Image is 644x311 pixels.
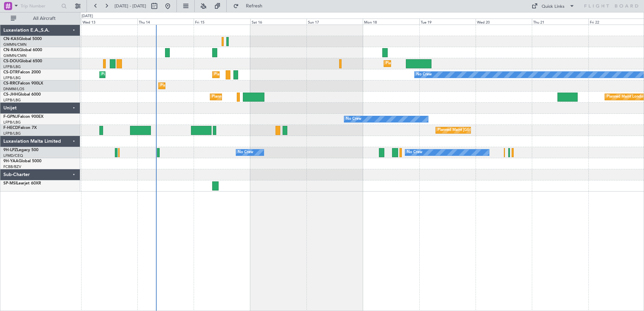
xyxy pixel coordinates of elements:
[346,114,361,124] div: No Crew
[18,16,71,21] span: All Aircraft
[3,59,42,63] a: CS-DOUGlobal 6500
[3,70,18,74] span: CS-DTR
[3,42,27,47] a: GMMN/CMN
[194,19,250,25] div: Fri 15
[214,70,320,80] div: Planned Maint [GEOGRAPHIC_DATA] ([GEOGRAPHIC_DATA])
[238,147,253,158] div: No Crew
[3,126,37,130] a: F-HECDFalcon 7X
[101,70,136,80] div: Planned Maint Sofia
[82,13,93,19] div: [DATE]
[160,81,230,91] div: Planned Maint Lagos ([PERSON_NAME])
[3,48,42,52] a: CN-RAKGlobal 6000
[230,1,270,11] button: Refresh
[476,19,532,25] div: Wed 20
[542,3,565,10] div: Quick Links
[3,115,43,119] a: F-GPNJFalcon 900EX
[3,159,19,163] span: 9H-YAA
[240,4,268,8] span: Refresh
[3,153,23,158] a: LFMD/CEQ
[3,93,41,97] a: CS-JHHGlobal 6000
[3,75,21,80] a: LFPB/LBG
[3,81,18,85] span: CS-RRC
[528,1,578,11] button: Quick Links
[3,81,43,85] a: CS-RRCFalcon 900LX
[438,125,544,135] div: Planned Maint [GEOGRAPHIC_DATA] ([GEOGRAPHIC_DATA])
[115,3,146,9] span: [DATE] - [DATE]
[137,19,194,25] div: Thu 14
[21,1,59,11] input: Trip Number
[3,126,18,130] span: F-HECD
[7,13,73,24] button: All Aircraft
[3,37,42,41] a: CN-KASGlobal 5000
[3,98,21,103] a: LFPB/LBG
[3,148,17,152] span: 9H-LPZ
[3,115,18,119] span: F-GPNJ
[363,19,419,25] div: Mon 18
[3,48,19,52] span: CN-RAK
[3,59,19,63] span: CS-DOU
[250,19,307,25] div: Sat 16
[419,19,476,25] div: Tue 19
[386,59,492,69] div: Planned Maint [GEOGRAPHIC_DATA] ([GEOGRAPHIC_DATA])
[3,37,19,41] span: CN-KAS
[3,181,41,185] a: SP-MSILearjet 60XR
[81,19,137,25] div: Wed 13
[532,19,588,25] div: Thu 21
[212,92,318,102] div: Planned Maint [GEOGRAPHIC_DATA] ([GEOGRAPHIC_DATA])
[3,120,21,125] a: LFPB/LBG
[3,70,41,74] a: CS-DTRFalcon 2000
[3,87,24,92] a: DNMM/LOS
[3,131,21,136] a: LFPB/LBG
[3,159,41,163] a: 9H-YAAGlobal 5000
[3,93,18,97] span: CS-JHH
[3,181,17,185] span: SP-MSI
[407,147,422,158] div: No Crew
[3,164,21,169] a: FCBB/BZV
[307,19,363,25] div: Sun 17
[3,64,21,69] a: LFPB/LBG
[3,53,27,58] a: GMMN/CMN
[3,148,38,152] a: 9H-LPZLegacy 500
[416,70,432,80] div: No Crew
